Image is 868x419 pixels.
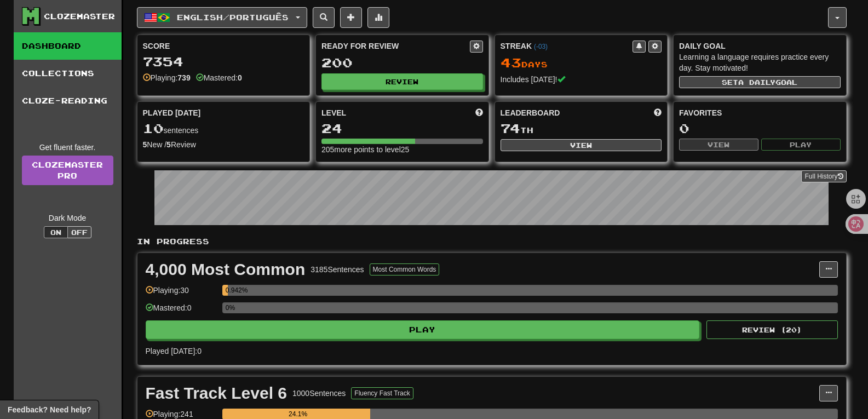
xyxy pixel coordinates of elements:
[143,72,191,83] div: Playing:
[146,261,306,278] div: 4,000 Most Common
[761,139,841,151] button: Play
[146,285,217,303] div: Playing: 30
[44,11,115,22] div: Clozemaster
[340,7,362,28] button: Add sentence to collection
[226,285,228,296] div: 0.942%
[679,41,841,51] div: Daily Goal
[238,73,242,82] strong: 0
[177,73,190,82] strong: 739
[501,41,633,51] div: Streak
[143,41,304,51] div: Score
[738,78,775,86] span: a daily
[321,144,483,155] div: 205 more points to level 25
[679,122,841,135] div: 0
[321,73,483,90] button: Review
[146,347,202,355] span: Played [DATE]: 0
[146,385,288,401] div: Fast Track Level 6
[166,140,171,149] strong: 5
[22,156,113,185] a: ClozemasterPro
[313,7,335,28] button: Search sentences
[501,55,521,70] span: 43
[143,107,201,118] span: Played [DATE]
[370,263,440,275] button: Most Common Words
[177,13,289,22] span: English / Português
[501,74,662,85] div: Includes [DATE]!
[679,76,841,88] button: Seta dailygoal
[143,140,147,149] strong: 5
[801,170,846,182] button: Full History
[679,107,841,118] div: Favorites
[143,139,304,150] div: New / Review
[292,388,346,399] div: 1000 Sentences
[679,51,841,73] div: Learning a language requires practice every day. Stay motivated!
[475,107,483,118] span: Score more points to level up
[367,7,389,28] button: More stats
[143,122,304,136] div: sentences
[67,226,91,238] button: Off
[501,122,662,136] div: th
[501,107,560,118] span: Leaderboard
[321,41,470,51] div: Ready for Review
[14,32,122,60] a: Dashboard
[146,302,217,320] div: Mastered: 0
[654,107,662,118] span: This week in points, UTC
[44,226,68,238] button: On
[196,72,242,83] div: Mastered:
[534,43,548,50] a: (-03)
[137,236,847,247] p: In Progress
[8,404,91,415] span: Open feedback widget
[14,60,122,87] a: Collections
[321,56,483,70] div: 200
[321,122,483,135] div: 24
[143,120,164,136] span: 10
[311,264,364,275] div: 3185 Sentences
[321,107,346,118] span: Level
[14,87,122,114] a: Cloze-Reading
[146,320,700,339] button: Play
[22,213,113,223] div: Dark Mode
[501,139,662,151] button: View
[137,7,307,28] button: English/Português
[22,142,113,153] div: Get fluent faster.
[143,55,304,68] div: 7354
[706,320,838,339] button: Review (20)
[679,139,758,151] button: View
[501,56,662,70] div: Day s
[351,387,413,399] button: Fluency Fast Track
[501,120,520,136] span: 74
